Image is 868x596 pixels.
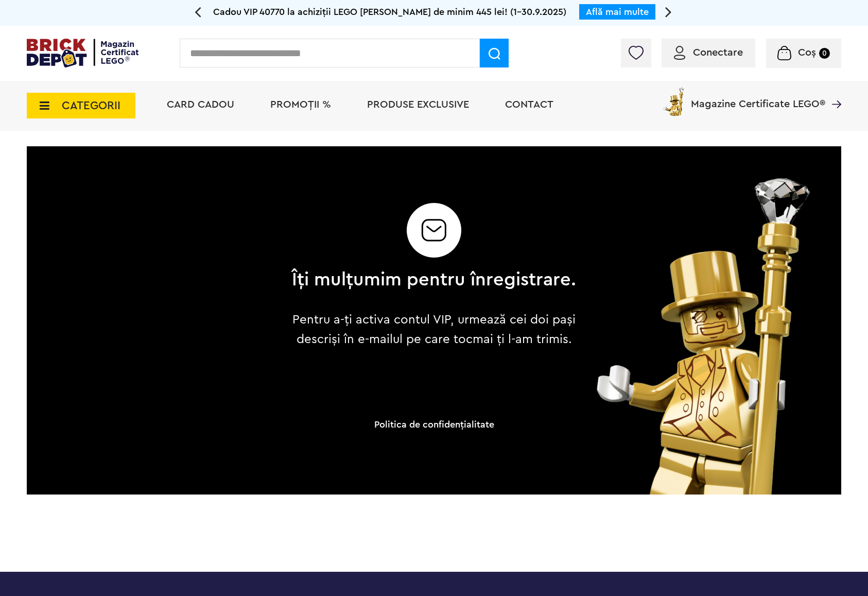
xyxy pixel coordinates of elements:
a: PROMOȚII % [270,99,331,110]
a: Află mai multe [586,7,649,16]
small: 0 [819,48,830,59]
h2: Îți mulțumim pentru înregistrare. [292,270,577,290]
a: Contact [505,99,553,110]
span: Coș [798,47,816,58]
a: Conectare [674,47,743,58]
span: Conectare [693,47,743,58]
a: Card Cadou [167,99,234,110]
a: Magazine Certificate LEGO® [825,86,841,96]
span: CATEGORII [62,100,120,111]
a: Politica de confidenţialitate [374,420,494,429]
span: Cadou VIP 40770 la achiziții LEGO [PERSON_NAME] de minim 445 lei! (1-30.9.2025) [213,7,566,16]
span: Magazine Certificate LEGO® [691,86,825,109]
a: Produse exclusive [367,99,469,110]
p: Pentru a-ți activa contul VIP, urmează cei doi pași descriși în e-mailul pe care tocmai ți l-am t... [284,310,584,349]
